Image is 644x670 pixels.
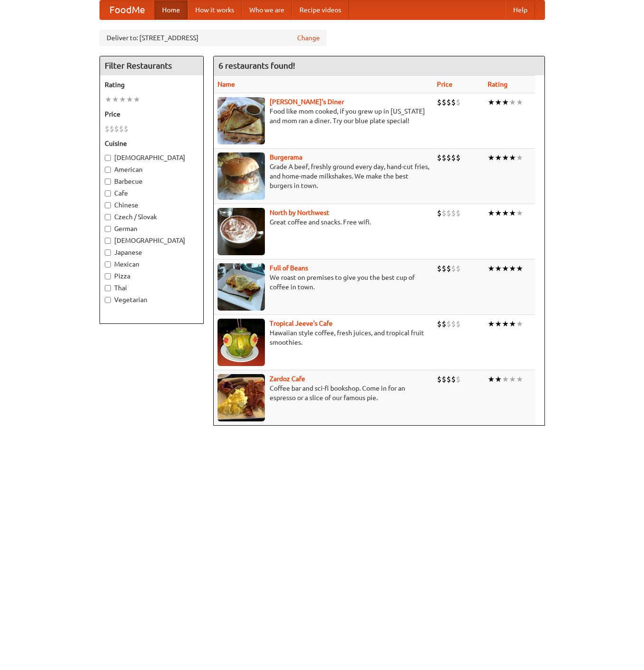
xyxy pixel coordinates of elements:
[516,152,523,163] li: ★
[437,319,442,329] li: $
[270,320,333,327] a: Tropical Jeeve's Cafe
[105,259,199,269] label: Mexican
[509,319,516,329] li: ★
[502,97,509,107] li: ★
[100,29,327,46] div: Deliver to: [STREET_ADDRESS]
[516,374,523,384] li: ★
[437,97,442,107] li: $
[270,264,308,272] a: Full of Beans
[495,374,502,384] li: ★
[495,97,502,107] li: ★
[112,94,119,105] li: ★
[105,109,199,119] h5: Price
[442,97,446,107] li: $
[502,374,509,384] li: ★
[109,124,114,134] li: $
[105,295,199,304] label: Vegetarian
[292,0,349,19] a: Recipe videos
[124,124,128,134] li: $
[502,152,509,163] li: ★
[218,80,235,88] a: Name
[105,179,111,185] input: Barbecue
[218,152,265,200] img: burgerama.jpg
[270,98,344,106] b: [PERSON_NAME]'s Diner
[126,94,133,105] li: ★
[451,319,456,329] li: $
[502,319,509,329] li: ★
[446,152,451,163] li: $
[509,152,516,163] li: ★
[119,124,124,134] li: $
[488,97,495,107] li: ★
[509,374,516,384] li: ★
[105,238,111,244] input: [DEMOGRAPHIC_DATA]
[218,97,265,144] img: sallys.jpg
[516,208,523,218] li: ★
[105,165,199,174] label: American
[488,263,495,274] li: ★
[456,263,461,274] li: $
[270,375,305,383] b: Zardoz Cafe
[451,152,456,163] li: $
[105,226,111,232] input: German
[495,152,502,163] li: ★
[218,273,429,292] p: We roast on premises to give you the best cup of coffee in town.
[270,153,302,161] a: Burgerama
[105,214,111,220] input: Czech / Slovak
[188,0,242,19] a: How it works
[442,263,446,274] li: $
[297,33,320,43] a: Change
[437,208,442,218] li: $
[488,80,508,88] a: Rating
[105,212,199,222] label: Czech / Slovak
[456,319,461,329] li: $
[218,374,265,421] img: zardoz.jpg
[270,209,329,216] a: North by Northwest
[442,152,446,163] li: $
[495,208,502,218] li: ★
[105,177,199,186] label: Barbecue
[516,97,523,107] li: ★
[446,263,451,274] li: $
[105,285,111,291] input: Thai
[502,208,509,218] li: ★
[154,0,188,19] a: Home
[488,152,495,163] li: ★
[105,153,199,162] label: [DEMOGRAPHIC_DATA]
[105,188,199,198] label: Cafe
[437,80,453,88] a: Price
[516,263,523,274] li: ★
[437,374,442,384] li: $
[100,56,203,75] h4: Filter Restaurants
[446,97,451,107] li: $
[218,107,429,125] p: Food like mom cooked, if you grew up in [US_STATE] and mom ran a diner. Try our blue plate special!
[446,319,451,329] li: $
[516,319,523,329] li: ★
[451,97,456,107] li: $
[451,208,456,218] li: $
[105,283,199,293] label: Thai
[218,61,295,70] ng-pluralize: 6 restaurants found!
[488,374,495,384] li: ★
[437,152,442,163] li: $
[105,297,111,303] input: Vegetarian
[105,261,111,268] input: Mexican
[105,236,199,245] label: [DEMOGRAPHIC_DATA]
[105,250,111,256] input: Japanese
[509,97,516,107] li: ★
[218,162,429,190] p: Grade A beef, freshly ground every day, hand-cut fries, and home-made milkshakes. We make the bes...
[105,273,111,279] input: Pizza
[105,139,199,148] h5: Cuisine
[119,94,126,105] li: ★
[105,124,109,134] li: $
[442,208,446,218] li: $
[502,263,509,274] li: ★
[488,319,495,329] li: ★
[218,217,429,227] p: Great coffee and snacks. Free wifi.
[495,263,502,274] li: ★
[105,155,111,161] input: [DEMOGRAPHIC_DATA]
[105,271,199,281] label: Pizza
[105,224,199,233] label: German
